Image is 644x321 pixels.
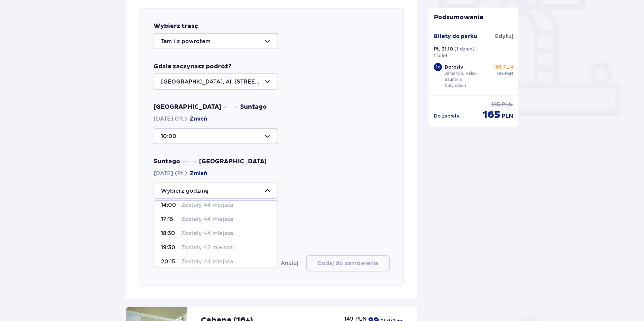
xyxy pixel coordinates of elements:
p: ( 1 dzień ) [454,45,475,52]
p: Zostały 44 miejsca [181,201,233,209]
button: Zmień [190,115,207,123]
span: [GEOGRAPHIC_DATA] [154,103,221,111]
p: Dodaj do zamówienia [318,260,378,267]
p: Gdzie zaczynasz podróż? [154,63,231,71]
span: Suntago [240,103,267,111]
span: 185 [497,70,504,76]
span: [DATE] (Pt.) [154,115,207,123]
span: 185 [491,101,500,108]
p: Bilety do parku [434,33,477,40]
p: Wybierz trasę [154,22,198,30]
p: Zostały 44 miejsca [181,216,233,223]
p: Dorosły [445,64,463,70]
span: Edytuj [495,33,513,40]
span: Suntago [154,158,180,166]
span: 165 [482,108,501,121]
p: Zostały 44 miejsca [181,230,233,237]
span: PLN [505,70,513,76]
span: PLN [502,101,513,108]
p: 1 bilet [434,52,448,59]
span: [GEOGRAPHIC_DATA] [199,158,267,166]
p: Podsumowanie [428,13,519,22]
span: [DATE] (Pt.) [154,170,207,177]
button: Zmień [190,170,207,177]
p: Pt. 31.10 [434,45,453,52]
p: 165 PLN [494,64,513,70]
p: 14:00 [161,201,179,209]
button: Anuluj [281,260,298,267]
p: 20:15 [161,258,179,265]
p: Zostały 44 miejsca [181,258,233,265]
p: Jamango, Relax, Saunaria [445,70,491,83]
p: 19:30 [161,244,179,251]
p: Cały dzień [445,83,466,89]
img: dots [224,106,237,108]
p: Zostały 42 miejsca [181,244,233,251]
span: PLN [502,113,513,120]
p: 18:30 [161,230,179,237]
p: Do zapłaty : [434,113,461,119]
div: 1 x [434,63,442,71]
img: dots [183,161,196,163]
p: 17:15 [161,216,179,223]
button: Dodaj do zamówienia [306,255,390,271]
